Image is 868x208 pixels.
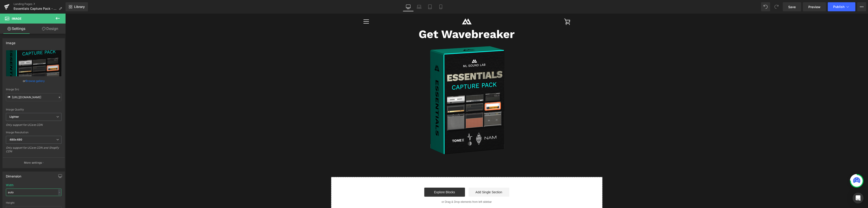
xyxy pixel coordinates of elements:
[6,88,61,91] div: Image Src
[403,174,444,183] a: Add Single Section
[761,2,770,11] button: Undo
[6,108,61,111] div: Image Quality
[6,131,61,134] div: Image Resolution
[66,2,88,11] a: New Library
[3,157,65,168] button: More settings
[6,79,61,83] div: or
[828,2,855,11] button: Publish
[425,2,435,11] a: Tablet
[6,189,61,196] input: auto
[6,146,61,156] div: Only support for UCare CDN and Shopify CDN
[9,138,22,141] b: 480x480
[853,193,863,203] div: Open Intercom Messenger
[6,93,61,101] input: Link
[857,2,866,11] button: More
[6,38,15,45] div: Image
[833,5,844,9] span: Publish
[772,2,781,11] button: Redo
[58,189,61,195] div: -
[353,14,449,27] strong: Get Wavebreaker
[788,5,796,9] span: Save
[396,2,407,14] img: ML Sound Lab
[403,2,414,11] a: Desktop
[24,161,42,165] p: More settings
[34,24,66,34] a: Design
[26,77,45,85] a: Browse gallery
[808,5,821,9] span: Preview
[74,5,85,9] span: Library
[414,2,425,11] a: Laptop
[6,172,21,178] div: Dimension
[273,187,530,190] p: or Drag & Drop elements from left sidebar
[14,7,57,10] span: Essentials Capture Pack - ML Sound Lab
[14,2,66,6] a: Landing Pages
[6,184,14,187] div: Width
[435,2,446,11] a: Mobile
[6,123,61,130] div: Only support for UCare CDN
[6,201,61,204] div: Height
[803,2,826,11] a: Preview
[12,17,21,20] span: Image
[359,174,400,183] a: Explore Blocks
[9,115,19,118] b: Lighter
